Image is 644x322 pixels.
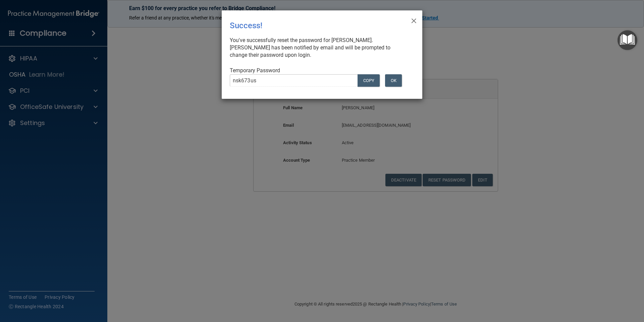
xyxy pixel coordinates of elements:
span: × [411,13,417,27]
div: You've successfully reset the password for [PERSON_NAME]. [PERSON_NAME] has been notified by emai... [230,37,409,59]
div: Success! [230,16,387,35]
button: OK [385,74,402,87]
button: COPY [358,74,380,87]
button: Open Resource Center [618,30,637,50]
span: Temporary Password [230,67,280,74]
